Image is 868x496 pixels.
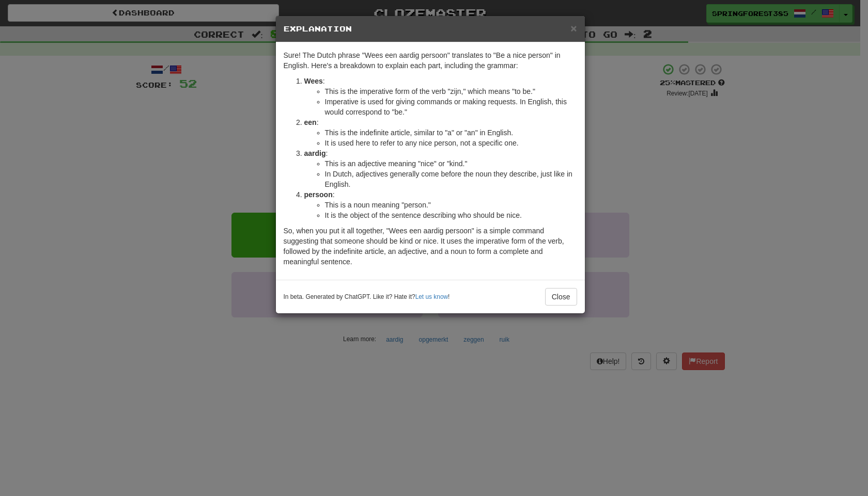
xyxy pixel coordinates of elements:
[284,293,450,301] small: In beta. Generated by ChatGPT. Like it? Hate it? !
[570,23,577,34] button: Close
[325,200,577,210] li: This is a noun meaning "person."
[304,190,333,199] strong: persoon
[304,189,577,220] li: :
[284,50,577,71] p: Sure! The Dutch phrase "Wees een aardig persoon" translates to "Be a nice person" in English. Her...
[325,97,577,117] li: Imperative is used for giving commands or making requests. In English, this would correspond to "...
[304,76,577,117] li: :
[325,127,577,138] li: This is the indefinite article, similar to "a" or "an" in English.
[284,226,577,267] p: So, when you put it all together, "Wees een aardig persoon" is a simple command suggesting that s...
[325,138,577,148] li: It is used here to refer to any nice person, not a specific one.
[570,22,577,34] span: ×
[325,86,577,97] li: This is the imperative form of the verb "zijn," which means "to be."
[325,158,577,169] li: This is an adjective meaning "nice" or "kind."
[304,77,323,85] strong: Wees
[304,118,317,126] strong: een
[304,117,577,148] li: :
[415,293,448,300] a: Let us know
[325,210,577,220] li: It is the object of the sentence describing who should be nice.
[325,169,577,189] li: In Dutch, adjectives generally come before the noun they describe, just like in English.
[545,288,577,306] button: Close
[284,24,577,34] h5: Explanation
[304,148,577,189] li: :
[304,149,326,157] strong: aardig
